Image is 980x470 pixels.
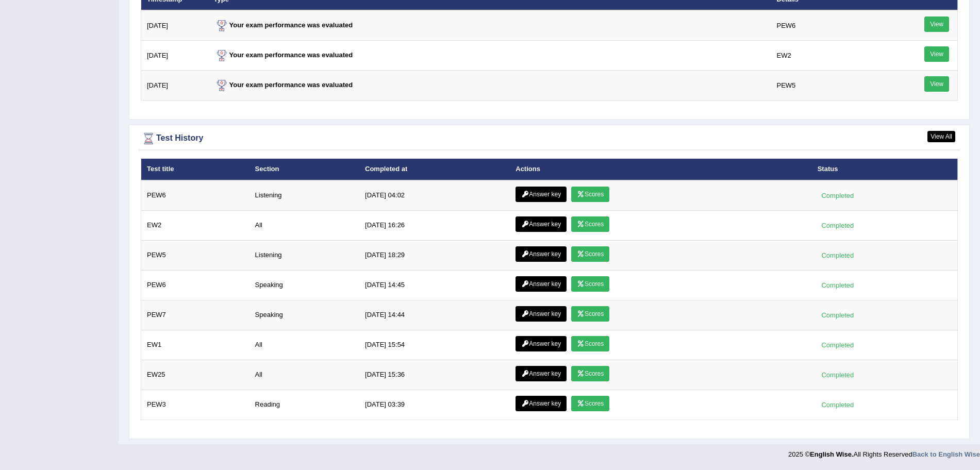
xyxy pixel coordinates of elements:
strong: English Wise. [810,450,853,458]
td: PEW5 [141,240,250,270]
td: [DATE] 04:02 [359,180,510,211]
td: All [250,210,359,240]
td: PEW3 [141,390,250,419]
div: Completed [818,340,858,350]
a: View [924,46,949,62]
div: Completed [818,310,858,321]
div: Completed [818,220,858,231]
td: [DATE] [141,41,208,71]
td: EW2 [141,210,250,240]
a: View [924,16,949,32]
a: View [924,76,949,92]
a: Scores [571,366,609,381]
td: All [250,330,359,360]
a: Scores [571,246,609,262]
a: Answer key [516,187,567,202]
td: [DATE] 15:54 [359,330,510,360]
th: Status [812,159,958,180]
td: Speaking [250,300,359,330]
td: EW25 [141,360,250,390]
div: Completed [818,250,858,261]
th: Test title [141,159,250,180]
td: [DATE] 18:29 [359,240,510,270]
td: PEW6 [771,10,895,41]
div: Completed [818,399,858,410]
div: Completed [818,280,858,291]
th: Completed at [359,159,510,180]
a: Answer key [516,396,567,411]
a: Scores [571,306,609,322]
strong: Your exam performance was evaluated [214,51,353,59]
td: EW2 [771,41,895,71]
a: Scores [571,276,609,292]
a: Answer key [516,216,567,232]
td: PEW6 [141,270,250,300]
a: Scores [571,396,609,411]
a: Scores [571,336,609,351]
td: PEW7 [141,300,250,330]
td: PEW5 [771,71,895,100]
th: Section [250,159,359,180]
a: Answer key [516,276,567,292]
td: [DATE] [141,10,208,41]
td: All [250,360,359,390]
td: [DATE] 15:36 [359,360,510,390]
td: Speaking [250,270,359,300]
strong: Your exam performance was evaluated [214,81,353,89]
td: [DATE] 03:39 [359,390,510,419]
div: Test History [141,131,958,146]
a: Answer key [516,246,567,262]
div: Completed [818,370,858,380]
td: PEW6 [141,180,250,211]
strong: Your exam performance was evaluated [214,21,353,29]
div: Completed [818,190,858,201]
td: [DATE] 14:44 [359,300,510,330]
td: EW1 [141,330,250,360]
div: 2025 © All Rights Reserved [788,444,980,459]
td: Reading [250,390,359,419]
a: Scores [571,187,609,202]
th: Actions [510,159,811,180]
a: Back to English Wise [912,450,980,458]
a: Answer key [516,366,567,381]
a: Answer key [516,306,567,322]
td: Listening [250,180,359,211]
td: [DATE] 16:26 [359,210,510,240]
td: [DATE] [141,71,208,100]
td: [DATE] 14:45 [359,270,510,300]
a: View All [927,131,955,142]
a: Scores [571,216,609,232]
td: Listening [250,240,359,270]
a: Answer key [516,336,567,351]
